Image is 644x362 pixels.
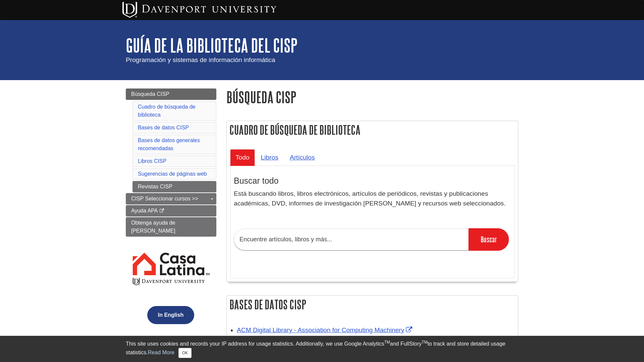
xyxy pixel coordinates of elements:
sup: TM [384,340,390,345]
a: Todo [230,149,255,166]
input: Encuentre artículos, libros y más... [234,229,469,250]
span: CISP Seleccionar cursos >> [131,196,198,201]
a: Obtenga ayuda de [PERSON_NAME] [126,217,216,237]
a: Link opens in new window [237,326,414,334]
span: Obtenga ayuda de [PERSON_NAME] [131,220,175,234]
a: Read More [148,350,174,355]
span: Programación y sistemas de información informática [126,56,275,63]
img: Davenport University [122,2,276,18]
h1: Búsqueda CISP [226,88,518,106]
a: Libros CISP [138,158,166,164]
h2: Cuadro de búsqueda de biblioteca [227,121,518,139]
button: In English [147,306,194,324]
a: Bases de datos generales recomendadas [138,137,200,151]
span: Búsqueda CISP [131,91,169,97]
a: Libros [256,149,284,166]
a: Bases de datos CISP [138,125,189,130]
h3: Buscar todo [234,176,511,186]
a: In English [146,312,196,318]
sup: TM [422,340,427,345]
a: Cuadro de búsqueda de biblioteca [138,104,196,118]
button: Close [178,348,192,358]
h2: Bases de datos CISP [227,296,518,313]
a: Ayuda APA [126,205,216,217]
a: Búsqueda CISP [126,88,216,100]
a: Guía de la biblioteca del CISP [126,35,298,56]
a: Artículos [284,149,320,166]
i: This link opens in a new window [159,209,165,213]
a: Revistas CISP [132,181,216,192]
span: Ayuda APA [131,208,158,214]
div: This site uses cookies and records your IP address for usage statistics. Additionally, we use Goo... [126,340,518,358]
div: Guide Page Menu [126,88,216,336]
a: CISP Seleccionar cursos >> [126,193,216,204]
input: Buscar [469,228,509,250]
a: Sugerencias de páginas web [138,171,207,177]
p: Está buscando libros, libros electrónicos, artículos de periódicos, revistas y publicaciones acad... [234,189,511,208]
